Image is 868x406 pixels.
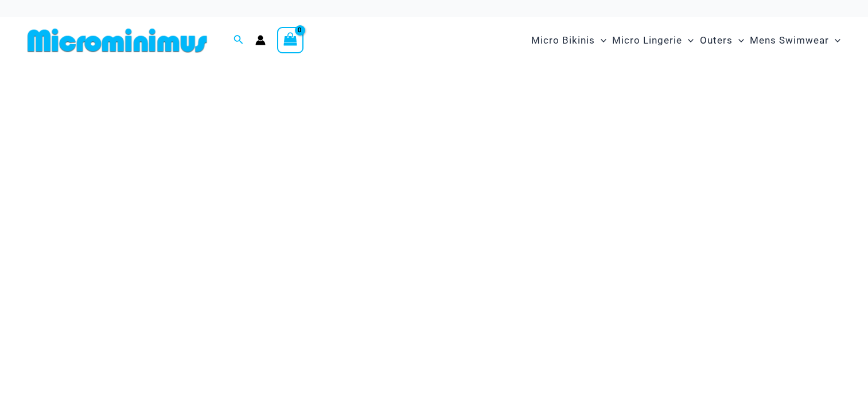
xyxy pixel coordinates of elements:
[23,28,212,53] img: MM SHOP LOGO FLAT
[527,21,845,60] nav: Site Navigation
[700,26,733,55] span: Outers
[531,26,595,55] span: Micro Bikinis
[595,26,606,55] span: Menu Toggle
[697,23,747,58] a: OutersMenu ToggleMenu Toggle
[733,26,744,55] span: Menu Toggle
[528,23,609,58] a: Micro BikinisMenu ToggleMenu Toggle
[612,26,682,55] span: Micro Lingerie
[829,26,840,55] span: Menu Toggle
[277,27,303,53] a: View Shopping Cart, empty
[609,23,696,58] a: Micro LingerieMenu ToggleMenu Toggle
[750,26,829,55] span: Mens Swimwear
[682,26,694,55] span: Menu Toggle
[747,23,843,58] a: Mens SwimwearMenu ToggleMenu Toggle
[255,35,266,45] a: Account icon link
[233,33,244,48] a: Search icon link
